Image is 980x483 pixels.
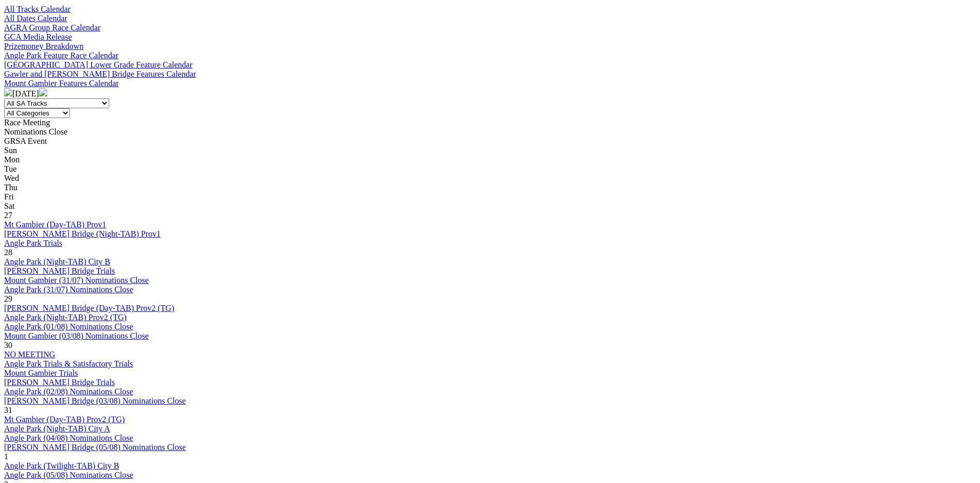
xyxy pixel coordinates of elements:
[39,88,47,96] img: chevron-right-pager-white.svg
[4,285,133,294] a: Angle Park (31/07) Nominations Close
[4,70,196,78] a: Gawler and [PERSON_NAME] Bridge Features Calendar
[4,257,110,266] a: Angle Park (Night-TAB) City B
[4,471,133,479] a: Angle Park (05/08) Nominations Close
[4,79,119,88] a: Mount Gambier Features Calendar
[4,164,976,174] div: Tue
[4,341,12,349] span: 30
[4,42,83,51] a: Prizemoney Breakdown
[4,155,976,164] div: Mon
[4,369,78,377] a: Mount Gambier Trials
[4,137,976,146] div: GRSA Event
[4,211,12,220] span: 27
[4,174,976,183] div: Wed
[4,267,115,275] a: [PERSON_NAME] Bridge Trials
[4,60,193,69] a: [GEOGRAPHIC_DATA] Lower Grade Feature Calendar
[4,415,125,424] a: Mt Gambier (Day-TAB) Prov2 (TG)
[4,443,186,452] a: [PERSON_NAME] Bridge (05/08) Nominations Close
[4,239,62,247] a: Angle Park Trials
[4,276,149,285] a: Mount Gambier (31/07) Nominations Close
[4,378,115,387] a: [PERSON_NAME] Bridge Trials
[4,88,12,96] img: chevron-left-pager-white.svg
[4,183,976,192] div: Thu
[4,424,110,433] a: Angle Park (Night-TAB) City A
[4,202,976,211] div: Sat
[4,23,100,32] a: AGRA Group Race Calendar
[4,294,12,303] span: 29
[4,146,976,155] div: Sun
[4,229,161,238] a: [PERSON_NAME] Bridge (Night-TAB) Prov1
[4,406,12,414] span: 31
[4,331,149,340] a: Mount Gambier (03/08) Nominations Close
[4,14,67,23] a: All Dates Calendar
[4,32,72,41] a: GCA Media Release
[4,5,71,13] a: All Tracks Calendar
[4,461,119,470] a: Angle Park (Twilight-TAB) City B
[4,304,174,312] a: [PERSON_NAME] Bridge (Day-TAB) Prov2 (TG)
[4,387,133,396] a: Angle Park (02/08) Nominations Close
[4,434,133,442] a: Angle Park (04/08) Nominations Close
[4,248,12,257] span: 28
[4,396,186,405] a: [PERSON_NAME] Bridge (03/08) Nominations Close
[4,118,976,127] div: Race Meeting
[4,350,55,359] a: NO MEETING
[4,88,976,98] div: [DATE]
[4,192,976,202] div: Fri
[4,127,976,137] div: Nominations Close
[4,313,127,322] a: Angle Park (Night-TAB) Prov2 (TG)
[4,452,8,461] span: 1
[4,322,133,331] a: Angle Park (01/08) Nominations Close
[4,51,118,60] a: Angle Park Feature Race Calendar
[4,359,133,368] a: Angle Park Trials & Satisfactory Trials
[4,220,106,229] a: Mt Gambier (Day-TAB) Prov1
